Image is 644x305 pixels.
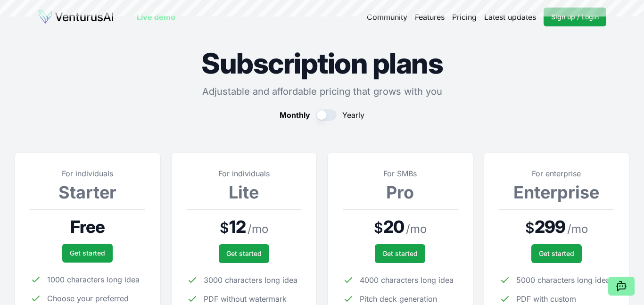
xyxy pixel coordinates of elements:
[535,217,565,236] span: 299
[47,274,140,285] span: 1000 characters long idea
[38,9,114,25] img: logo
[204,274,297,286] span: 3000 characters long idea
[525,219,535,236] span: $
[30,168,145,179] p: For individuals
[367,11,407,23] a: Community
[204,293,287,305] span: PDF without watermark
[220,219,229,236] span: $
[551,12,599,22] span: Sign up / Login
[187,183,302,202] h3: Lite
[499,183,614,202] h3: Enterprise
[360,274,454,286] span: 4000 characters long idea
[383,217,404,236] span: 20
[499,168,614,179] p: For enterprise
[342,109,364,121] span: Yearly
[415,11,445,23] a: Features
[484,11,536,23] a: Latest updates
[70,217,105,236] span: Free
[15,49,629,77] h1: Subscription plans
[544,8,606,26] a: Sign up / Login
[516,274,610,286] span: 5000 characters long idea
[15,85,629,98] p: Adjustable and affordable pricing that grows with you
[248,222,268,237] span: / mo
[187,168,302,179] p: For individuals
[219,244,269,263] a: Get started
[229,217,246,236] span: 12
[375,244,425,263] a: Get started
[360,293,437,305] span: Pitch deck generation
[567,222,588,237] span: / mo
[62,244,113,263] a: Get started
[343,183,458,202] h3: Pro
[452,11,477,23] a: Pricing
[406,222,427,237] span: / mo
[343,168,458,179] p: For SMBs
[137,11,175,23] a: Live demo
[374,219,383,236] span: $
[280,109,310,121] span: Monthly
[531,244,582,263] a: Get started
[30,183,145,202] h3: Starter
